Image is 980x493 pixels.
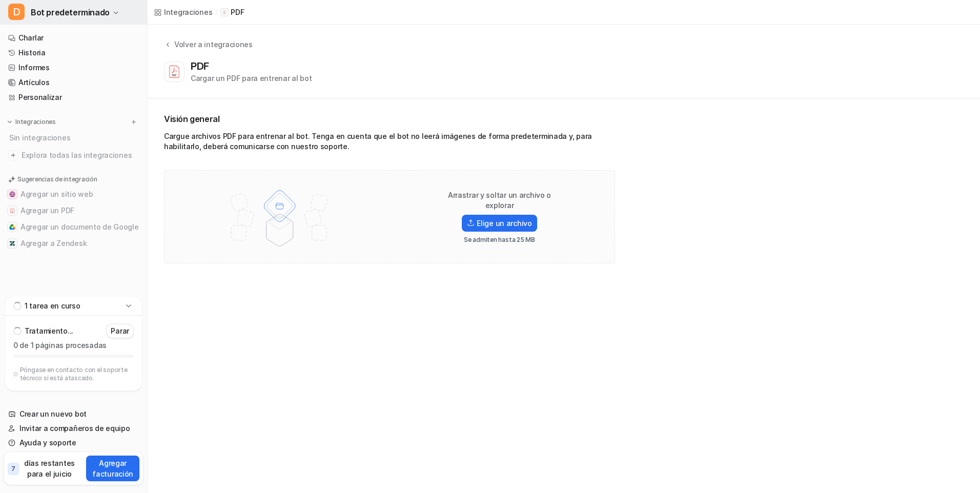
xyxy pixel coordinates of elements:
[21,458,78,479] p: días restantes para el juicio
[17,175,97,184] p: Sugerencias de integración
[6,118,13,126] img: Expandir menú
[9,208,15,214] img: Agregar un PDF
[4,148,143,162] a: Explora todas las integraciones
[215,8,217,17] span: /
[4,202,143,219] button: Agregar un PDFAgregar un PDF
[467,219,475,227] img: Upload icon
[90,458,135,479] p: Agregar facturación
[13,340,134,351] p: 0 de 1 páginas procesadas
[20,366,134,382] p: Póngase en contacto con el soporte técnico si está atascado.
[21,206,74,216] font: Agregar un PDF
[8,150,18,160] img: Explora todas las integraciones
[25,301,80,311] p: 1 tarea en curso
[22,147,139,163] span: Explora todas las integraciones
[164,7,212,17] div: Integraciones
[18,33,44,43] font: Charlar
[464,236,535,244] p: Se admiten hasta 25 MB
[6,129,143,146] div: Sin integraciones
[9,191,15,197] img: Agregar un sitio web
[19,423,130,434] font: Invitar a compañeros de equipo
[164,113,615,125] h2: Visión general
[19,438,76,448] font: Ayuda y soporte
[4,186,143,202] button: Agregar un sitio webAgregar un sitio web
[4,46,143,60] a: Historia
[111,326,129,336] p: Parar
[9,224,15,230] img: Agregar un documento de Google
[4,235,143,252] button: Agregar a ZendeskAgregar a Zendesk
[18,63,50,73] font: Informes
[19,409,87,419] font: Crear un nuevo bot
[18,77,49,88] font: Artículos
[4,219,143,235] button: Agregar un documento de GoogleAgregar un documento de Google
[4,436,143,450] a: Ayuda y soporte
[4,31,143,45] a: Charlar
[9,240,15,246] img: Agregar a Zendesk
[4,60,143,75] a: Informes
[15,118,56,126] p: Integraciones
[25,326,73,336] p: Tratamiento...
[31,5,110,19] span: Bot predeterminado
[18,48,46,58] font: Historia
[154,7,212,17] a: Integraciones
[21,238,87,249] font: Agregar a Zendesk
[8,4,25,20] span: D
[18,92,62,102] font: Personalizar
[21,189,93,199] font: Agregar un sitio web
[164,131,615,156] div: Cargue archivos PDF para entrenar al bot. Tenga en cuenta que el bot no leerá imágenes de forma p...
[130,118,137,126] img: menu_add.svg
[171,39,253,50] div: Volver a integraciones
[4,421,143,436] a: Invitar a compañeros de equipo
[231,7,244,17] p: PDF
[191,73,312,84] div: Cargar un PDF para entrenar al bot
[222,10,227,15] img: ícono de PDF
[4,407,143,421] a: Crear un nuevo bot
[11,464,15,474] p: 7
[434,190,565,211] p: Arrastrar y soltar un archivo o explorar
[213,181,346,253] img: File upload illustration
[86,456,139,481] button: Agregar facturación
[4,75,143,90] a: Artículos
[220,7,244,17] a: ícono de PDFPDF
[477,218,532,229] font: Elige un archivo
[4,117,59,127] button: Integraciones
[21,222,139,232] font: Agregar un documento de Google
[164,39,253,60] button: Volver a integraciones
[4,90,143,105] a: Personalizar
[191,60,213,72] div: PDF
[106,324,134,338] button: Parar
